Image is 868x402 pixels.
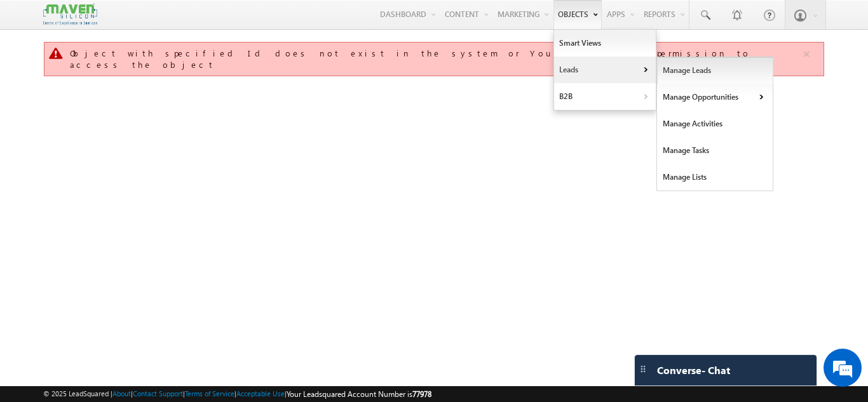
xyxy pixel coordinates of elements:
em: Start Chat [173,312,231,329]
div: Object with specified Id does not exist in the system or You do not have permission to access the... [70,48,801,70]
a: Manage Lists [657,164,773,191]
img: d_60004797649_company_0_60004797649 [22,67,53,83]
textarea: Type your message and hit 'Enter' [17,117,232,301]
span: 77978 [412,389,431,399]
a: Acceptable Use [236,389,285,398]
a: Manage Opportunities [657,84,773,111]
span: Your Leadsquared Account Number is [287,389,431,399]
a: About [112,389,131,398]
div: Chat with us now [66,67,214,83]
a: B2B [554,83,656,110]
a: Leads [554,57,656,83]
a: Manage Tasks [657,137,773,164]
a: Smart Views [554,30,656,57]
a: Manage Leads [657,57,773,84]
a: Contact Support [133,389,183,398]
span: Converse - Chat [657,365,730,376]
a: Manage Activities [657,111,773,137]
a: Terms of Service [185,389,234,398]
span: © 2025 LeadSquared | | | | | [43,388,431,400]
img: Custom Logo [43,3,97,25]
div: Minimize live chat window [208,6,239,37]
img: carter-drag [638,364,648,374]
